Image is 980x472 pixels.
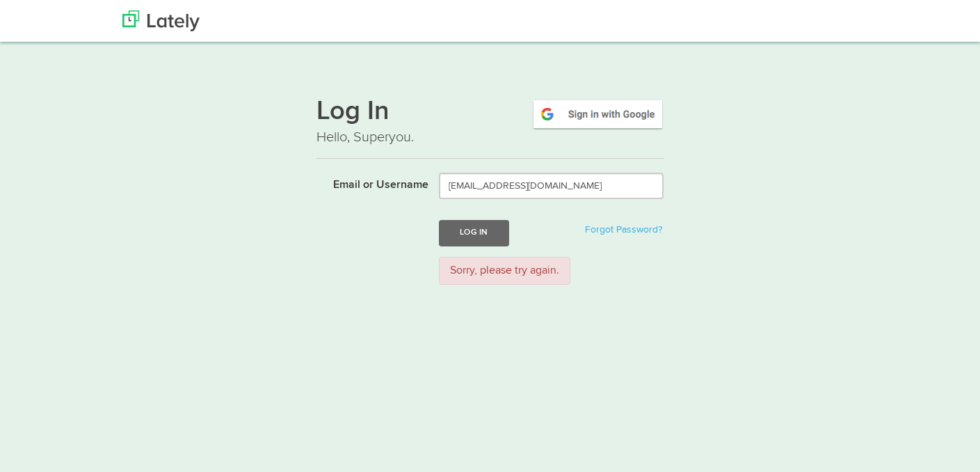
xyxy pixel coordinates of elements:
h1: Log In [316,98,664,127]
input: Email or Username [439,173,664,199]
button: Log In [439,220,508,246]
label: Email or Username [306,173,429,194]
img: Lately [122,10,200,31]
a: Forgot Password? [585,225,662,235]
img: google-signin.png [531,98,664,130]
div: Sorry, please try again. [439,257,570,285]
p: Hello, Superyou. [316,127,664,148]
